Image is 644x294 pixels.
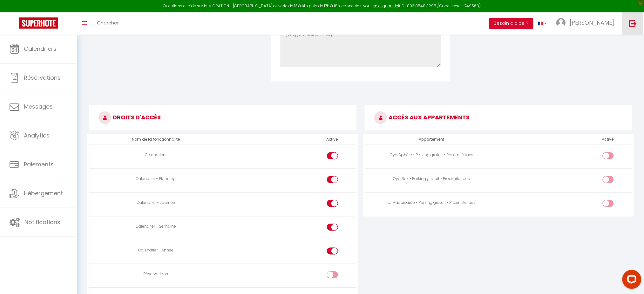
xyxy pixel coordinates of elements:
[24,103,53,110] span: Messages
[24,189,63,197] span: Hébergement
[92,12,124,35] a: Chercher
[365,134,498,145] th: Appartement
[24,160,54,168] span: Paiements
[89,134,223,145] th: Nom de la fonctionnalité
[373,3,399,9] a: en cliquant ici
[92,248,220,254] div: Calendrier - Année
[570,19,614,27] span: [PERSON_NAME]
[556,18,566,28] img: ...
[600,134,616,145] th: Activé
[92,271,220,277] div: Réservations
[92,224,220,230] div: Calendrier - Semaine
[97,19,119,26] span: Chercher
[92,152,220,158] div: Calendriers
[24,131,50,139] span: Analytics
[489,18,533,29] button: Besoin d'aide ?
[92,200,220,206] div: Calendrier - Journée
[24,74,61,82] span: Réservations
[629,19,637,27] img: logout
[552,12,622,35] a: ... [PERSON_NAME]
[324,134,341,145] th: Activé
[19,17,58,29] img: Super Booking
[365,105,632,130] h3: ACCÈS AUX APPARTEMENTS
[24,45,57,53] span: Calendriers
[92,176,220,182] div: Calendrier - Planning
[367,152,496,158] div: Oyo Sphère • Parking gratuit • Proximité Lacs
[617,267,644,294] iframe: LiveChat chat widget
[24,218,60,226] span: Notifications
[89,105,356,130] h3: DROITS D'ACCÈS
[367,200,496,206] div: La Maquisarde • Parking gratuit • Proximité lacs
[367,176,496,182] div: Oyo Box • Parking gratuit • Proximité Lacs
